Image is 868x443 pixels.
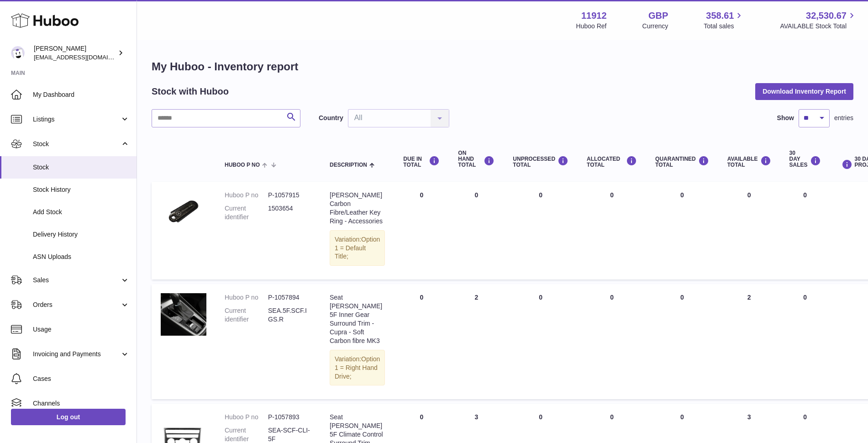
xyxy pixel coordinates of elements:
div: QUARANTINED Total [655,156,709,168]
dd: P-1057894 [268,293,311,302]
span: entries [834,114,853,122]
dd: P-1057915 [268,191,311,200]
span: 358.61 [706,10,734,22]
a: Log out [11,409,126,425]
span: Delivery History [33,230,130,239]
dd: P-1057893 [268,413,311,422]
dt: Current identifier [225,204,268,221]
span: Total sales [704,22,744,31]
button: Download Inventory Report [755,83,853,100]
h1: My Huboo - Inventory report [152,59,853,74]
div: Currency [642,22,668,31]
td: 0 [780,284,830,399]
div: Variation: [330,230,385,266]
span: Stock History [33,185,130,194]
span: Option 1 = Default Title; [335,236,380,260]
td: 0 [578,182,646,280]
span: Stock [33,140,120,148]
span: Listings [33,115,120,124]
div: [PERSON_NAME] Carbon Fibre/Leather Key Ring - Accessories [330,191,385,226]
dd: SEA.5F.SCF.IGS.R [268,306,311,324]
td: 0 [394,284,449,399]
span: 0 [680,413,684,421]
td: 0 [504,182,578,280]
span: 32,530.67 [806,10,847,22]
span: 0 [680,191,684,199]
span: ASN Uploads [33,253,130,261]
dt: Huboo P no [225,191,268,200]
span: Stock [33,163,130,172]
td: 0 [578,284,646,399]
span: Orders [33,301,120,309]
span: AVAILABLE Stock Total [780,22,857,31]
img: product image [161,293,206,335]
img: info@carbonmyride.com [11,46,25,60]
span: Usage [33,325,130,334]
div: Huboo Ref [576,22,607,31]
td: 0 [718,182,780,280]
td: 0 [449,182,504,280]
label: Show [777,114,794,122]
td: 0 [394,182,449,280]
dd: 1503654 [268,204,311,221]
div: Seat [PERSON_NAME] 5F Inner Gear Surround Trim - Cupra - Soft Carbon fibre MK3 [330,293,385,345]
td: 0 [780,182,830,280]
div: DUE IN TOTAL [403,156,440,168]
strong: GBP [648,10,668,22]
span: 0 [680,294,684,301]
span: My Dashboard [33,90,130,99]
div: 30 DAY SALES [789,150,821,169]
span: Description [330,162,367,168]
span: Sales [33,276,120,285]
div: AVAILABLE Total [727,156,771,168]
h2: Stock with Huboo [152,85,229,98]
td: 2 [718,284,780,399]
span: Cases [33,374,130,383]
span: Huboo P no [225,162,260,168]
div: ALLOCATED Total [587,156,637,168]
div: ON HAND Total [458,150,494,169]
dt: Huboo P no [225,413,268,422]
div: Variation: [330,350,385,386]
label: Country [319,114,343,122]
strong: 11912 [581,10,607,22]
td: 0 [504,284,578,399]
dt: Current identifier [225,306,268,324]
dt: Huboo P no [225,293,268,302]
img: product image [161,191,206,232]
span: Add Stock [33,208,130,216]
a: 358.61 Total sales [704,10,744,31]
span: Channels [33,399,130,408]
div: [PERSON_NAME] [34,44,116,62]
span: Invoicing and Payments [33,350,120,359]
span: [EMAIL_ADDRESS][DOMAIN_NAME] [34,53,134,61]
div: UNPROCESSED Total [513,156,568,168]
span: Option 1 = Right Hand Drive; [335,355,380,380]
a: 32,530.67 AVAILABLE Stock Total [780,10,857,31]
td: 2 [449,284,504,399]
